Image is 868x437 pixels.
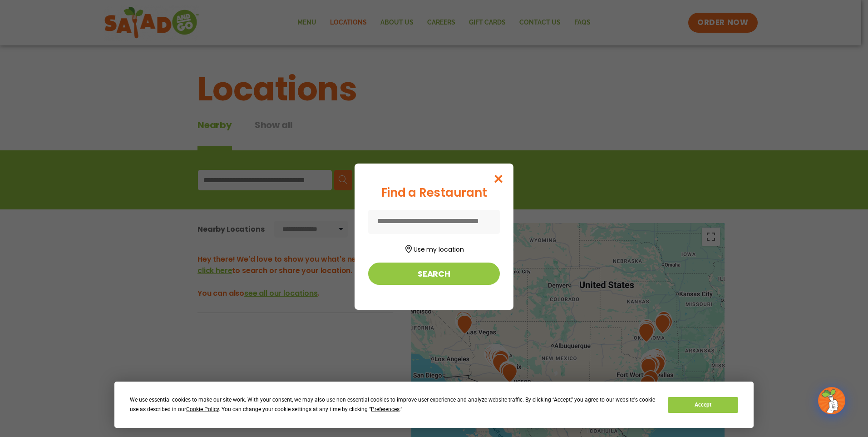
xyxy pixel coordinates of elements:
span: Preferences [371,406,399,412]
button: Accept [668,397,738,413]
button: Close modal [484,164,513,194]
button: Search [368,263,500,285]
div: We use essential cookies to make our site work. With your consent, we may also use non-essential ... [130,395,657,414]
button: Use my location [368,242,500,254]
span: Cookie Policy [186,406,219,412]
div: Find a Restaurant [368,184,500,202]
div: Cookie Consent Prompt [114,382,754,428]
img: wpChatIcon [819,388,844,413]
